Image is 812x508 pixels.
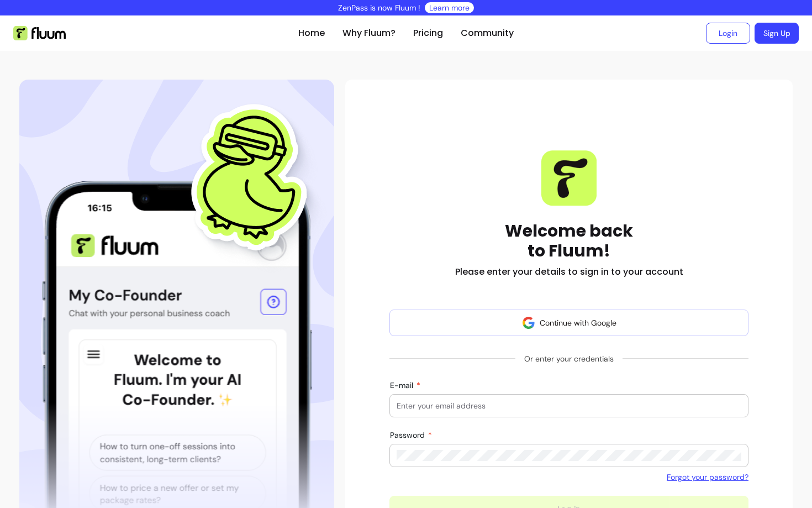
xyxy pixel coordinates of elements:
input: E-mail [397,400,741,411]
span: Password [390,430,427,440]
a: Home [298,27,325,40]
img: avatar [522,316,535,329]
span: E-mail [390,380,415,390]
a: Forgot your password? [667,472,748,483]
p: ZenPass is now Fluum ! [338,2,420,13]
img: Fluum Logo [13,26,66,40]
button: Continue with Google [389,310,748,336]
a: Community [461,27,514,40]
a: Why Fluum? [342,27,396,40]
h2: Please enter your details to sign in to your account [455,265,683,279]
a: Sign Up [755,23,799,44]
h1: Welcome back to Fluum! [505,221,633,261]
a: Pricing [413,27,443,40]
span: Or enter your credentials [515,349,623,369]
a: Login [706,23,750,44]
input: Password [397,450,741,461]
img: Fluum logo [541,150,597,206]
a: Learn more [429,2,470,13]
